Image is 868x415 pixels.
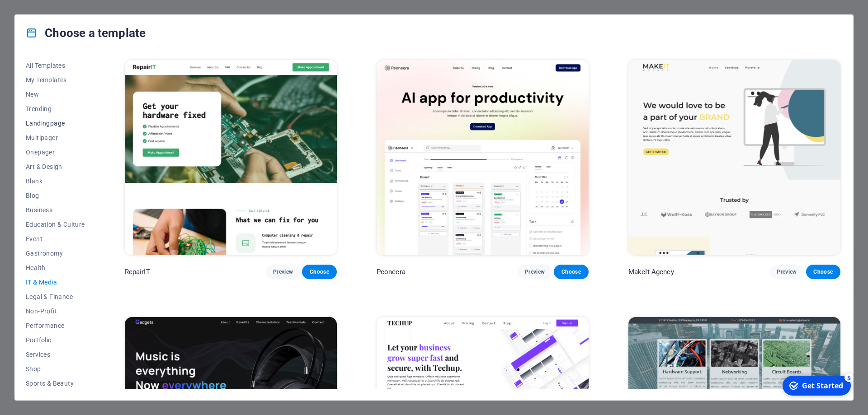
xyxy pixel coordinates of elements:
[26,351,85,358] span: Services
[26,217,85,232] button: Education & Culture
[26,336,85,344] span: Portfolio
[125,267,150,276] p: RepairIT
[561,268,581,275] span: Choose
[26,120,85,127] span: Landingpage
[26,246,85,261] button: Gastronomy
[26,149,85,156] span: Onepager
[26,365,85,373] span: Shop
[302,265,336,279] button: Choose
[26,159,85,174] button: Art & Design
[26,235,85,242] span: Event
[26,102,85,116] button: Trending
[26,131,85,145] button: Multipager
[26,91,85,98] span: New
[26,62,85,69] span: All Templates
[26,318,85,333] button: Performance
[26,58,85,73] button: All Templates
[67,1,76,10] div: 5
[26,192,85,199] span: Blog
[777,268,797,275] span: Preview
[813,268,833,275] span: Choose
[26,134,85,141] span: Multipager
[26,145,85,159] button: Onepager
[769,265,804,279] button: Preview
[628,267,674,276] p: MakeIt Agency
[26,264,85,271] span: Health
[26,174,85,188] button: Blank
[26,380,85,387] span: Sports & Beauty
[518,265,552,279] button: Preview
[26,177,85,185] span: Blank
[26,322,85,329] span: Performance
[26,279,85,286] span: IT & Media
[806,265,840,279] button: Choose
[5,4,73,23] div: Get Started 5 items remaining, 0% complete
[26,203,85,217] button: Business
[125,60,337,255] img: RepairIT
[26,73,85,87] button: My Templates
[26,347,85,362] button: Services
[26,232,85,246] button: Event
[26,26,146,40] h4: Choose a template
[26,333,85,347] button: Portfolio
[525,268,545,275] span: Preview
[26,304,85,318] button: Non-Profit
[26,163,85,170] span: Art & Design
[26,250,85,257] span: Gastronomy
[26,116,85,131] button: Landingpage
[554,265,588,279] button: Choose
[377,60,589,255] img: Peoneera
[273,268,293,275] span: Preview
[26,87,85,102] button: New
[26,362,85,376] button: Shop
[26,76,85,84] span: My Templates
[26,275,85,289] button: IT & Media
[377,267,406,276] p: Peoneera
[26,206,85,214] span: Business
[26,221,85,228] span: Education & Culture
[26,188,85,203] button: Blog
[26,261,85,275] button: Health
[24,9,66,19] div: Get Started
[26,293,85,300] span: Legal & Finance
[26,105,85,112] span: Trending
[26,308,85,315] span: Non-Profit
[309,268,329,275] span: Choose
[628,60,840,255] img: MakeIt Agency
[26,289,85,304] button: Legal & Finance
[266,265,300,279] button: Preview
[26,376,85,391] button: Sports & Beauty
